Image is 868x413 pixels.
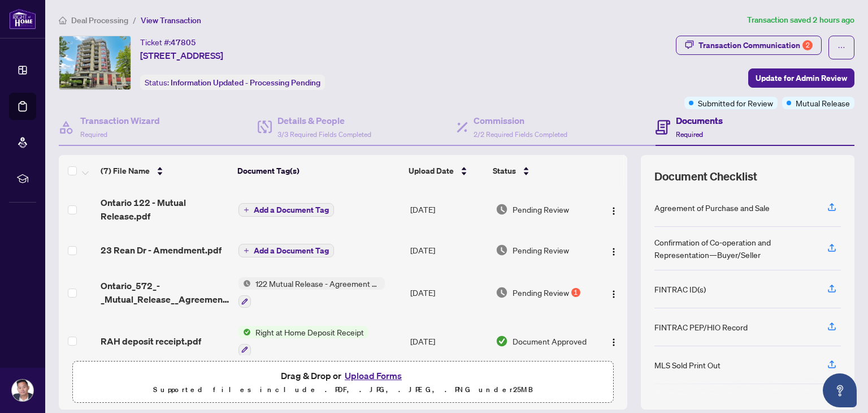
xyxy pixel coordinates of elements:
[133,14,136,27] li: /
[609,290,618,299] img: Logo
[802,40,813,50] div: 2
[654,283,706,295] div: FINTRAC ID(s)
[251,277,385,290] span: 122 Mutual Release - Agreement of Purchase and Sale
[406,317,491,365] td: [DATE]
[277,114,371,127] h4: Details & People
[244,207,249,213] span: plus
[171,78,320,88] span: Information Updated - Processing Pending
[605,283,623,302] button: Logo
[406,187,491,232] td: [DATE]
[698,97,773,109] span: Submitted for Review
[513,203,569,216] span: Pending Review
[244,248,249,253] span: plus
[747,14,854,27] article: Transaction saved 2 hours ago
[488,155,594,187] th: Status
[341,368,405,383] button: Upload Forms
[493,165,516,177] span: Status
[59,36,131,89] img: IMG-C12211215_1.jpg
[238,203,334,217] button: Add a Document Tag
[12,380,33,401] img: Profile Icon
[233,155,404,187] th: Document Tag(s)
[796,97,850,109] span: Mutual Release
[96,155,233,187] th: (7) File Name
[80,114,160,127] h4: Transaction Wizard
[676,114,723,127] h4: Documents
[254,206,329,214] span: Add a Document Tag
[756,69,847,87] span: Update for Admin Review
[238,203,334,217] button: Add a Document Tag
[654,321,748,333] div: FINTRAC PEP/HIO Record
[101,334,201,348] span: RAH deposit receipt.pdf
[140,75,325,90] div: Status:
[140,36,196,49] div: Ticket #:
[238,326,251,338] img: Status Icon
[238,243,334,258] button: Add a Document Tag
[676,130,703,139] span: Required
[837,44,845,51] span: ellipsis
[404,155,489,187] th: Upload Date
[698,36,813,54] div: Transaction Communication
[513,286,569,299] span: Pending Review
[101,165,150,177] span: (7) File Name
[513,244,569,256] span: Pending Review
[496,244,508,256] img: Document Status
[605,200,623,218] button: Logo
[406,268,491,317] td: [DATE]
[281,368,405,383] span: Drag & Drop or
[73,362,613,403] span: Drag & Drop orUpload FormsSupported files include .PDF, .JPG, .JPEG, .PNG under25MB
[496,203,508,216] img: Document Status
[101,279,229,306] span: Ontario_572_-_Mutual_Release__Agreement_of_Purchase_and_Sale_8.pdf
[238,277,251,290] img: Status Icon
[605,332,623,350] button: Logo
[251,326,368,338] span: Right at Home Deposit Receipt
[654,201,770,214] div: Agreement of Purchase and Sale
[59,16,67,24] span: home
[101,243,222,257] span: 23 Rean Dr - Amendment.pdf
[654,359,721,371] div: MLS Sold Print Out
[171,37,196,48] span: 47805
[496,335,508,347] img: Document Status
[238,326,368,356] button: Status IconRight at Home Deposit Receipt
[140,49,223,62] span: [STREET_ADDRESS]
[80,383,606,397] p: Supported files include .PDF, .JPG, .JPEG, .PNG under 25 MB
[254,247,329,255] span: Add a Document Tag
[654,236,814,261] div: Confirmation of Co-operation and Representation—Buyer/Seller
[277,130,371,139] span: 3/3 Required Fields Completed
[474,114,567,127] h4: Commission
[474,130,567,139] span: 2/2 Required Fields Completed
[9,8,36,29] img: logo
[748,68,854,88] button: Update for Admin Review
[609,247,618,256] img: Logo
[513,335,587,347] span: Document Approved
[141,15,201,25] span: View Transaction
[609,206,618,216] img: Logo
[238,244,334,257] button: Add a Document Tag
[605,241,623,259] button: Logo
[496,286,508,299] img: Document Status
[238,277,385,308] button: Status Icon122 Mutual Release - Agreement of Purchase and Sale
[654,169,757,184] span: Document Checklist
[823,373,857,407] button: Open asap
[80,130,107,139] span: Required
[676,36,822,55] button: Transaction Communication2
[406,232,491,268] td: [DATE]
[609,338,618,347] img: Logo
[409,165,454,177] span: Upload Date
[71,15,128,25] span: Deal Processing
[571,288,580,297] div: 1
[101,196,229,223] span: Ontario 122 - Mutual Release.pdf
